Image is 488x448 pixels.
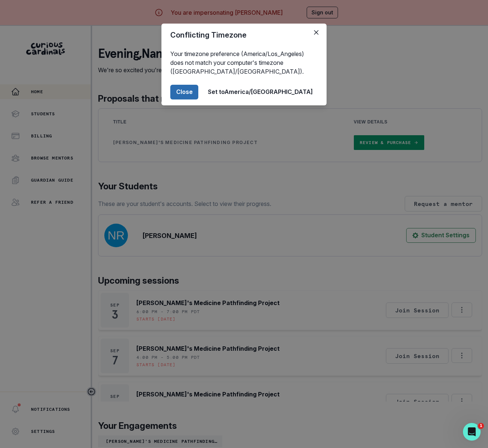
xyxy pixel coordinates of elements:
[161,46,327,79] div: Your timezone preference (America/Los_Angeles) does not match your computer's timezone ([GEOGRAPH...
[161,24,327,46] header: Conflicting Timezone
[478,423,484,429] span: 1
[463,423,481,441] iframe: Intercom live chat
[170,85,198,99] button: Close
[203,85,318,99] button: Set toAmerica/[GEOGRAPHIC_DATA]
[310,27,322,38] button: Close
